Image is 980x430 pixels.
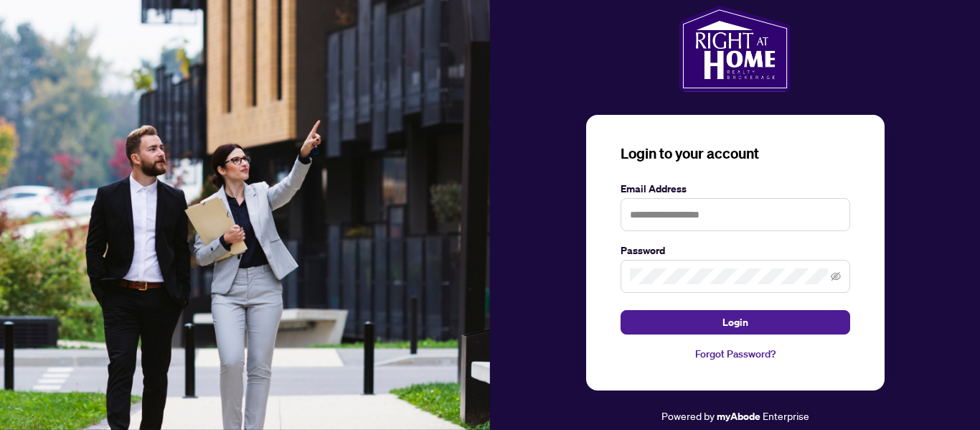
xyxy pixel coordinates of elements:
[679,6,791,92] img: ma-logo
[831,271,841,281] span: eye-invisible
[621,346,850,362] a: Forgot Password?
[621,144,850,164] h3: Login to your account
[661,409,715,422] span: Powered by
[763,409,809,422] span: Enterprise
[722,311,748,334] span: Login
[621,310,850,335] button: Login
[717,408,760,424] a: myAbode
[621,181,850,197] label: Email Address
[621,243,850,258] label: Password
